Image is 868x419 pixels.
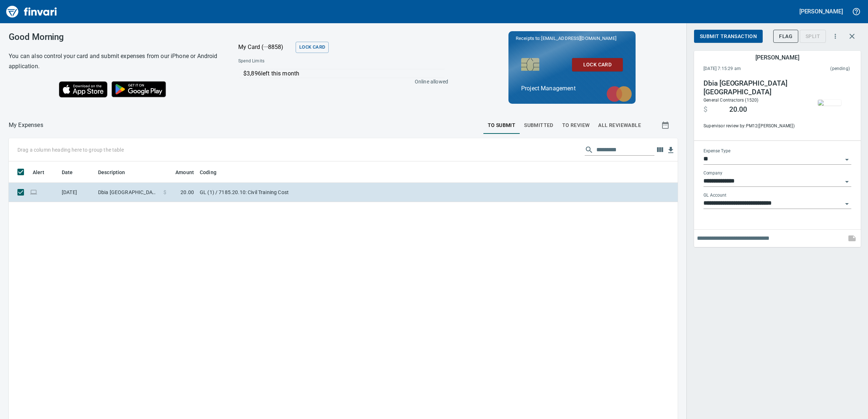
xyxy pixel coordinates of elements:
[827,28,843,44] button: More
[603,82,636,106] img: mastercard.svg
[578,60,617,69] span: Lock Card
[524,121,553,130] span: Submitted
[299,43,325,52] span: Lock Card
[842,177,852,187] button: Open
[729,105,747,114] span: 20.00
[166,168,194,177] span: Amount
[786,65,850,73] span: This charge has not been settled by the merchant yet. This usually takes a couple of days but in ...
[175,168,194,177] span: Amount
[843,230,861,247] span: This records your note into the expense
[4,3,59,20] img: Finvari
[243,69,445,78] p: $3,896 left this month
[59,183,95,202] td: [DATE]
[703,105,707,114] span: $
[197,183,378,202] td: GL (1) / 7185.20.10: Civil Training Cost
[799,8,843,15] h5: [PERSON_NAME]
[62,168,82,177] span: Date
[703,65,786,73] span: [DATE] 7:15:29 am
[9,121,43,130] nav: breadcrumb
[703,123,802,130] span: Supervisor review by: PM12 ([PERSON_NAME])
[59,81,108,98] img: Download on the App Store
[98,168,125,177] span: Description
[540,35,617,42] span: [EMAIL_ADDRESS][DOMAIN_NAME]
[654,116,678,134] button: Show transactions within a particular date range
[562,121,590,130] span: To Review
[694,30,763,43] button: Submit Transaction
[30,190,37,194] span: Online transaction
[703,171,722,176] label: Company
[238,58,356,65] span: Spend Limits
[703,79,802,96] h4: Dbia [GEOGRAPHIC_DATA] [GEOGRAPHIC_DATA]
[9,51,220,71] h6: You can also control your card and submit expenses from our iPhone or Android application.
[33,168,44,177] span: Alert
[842,155,852,165] button: Open
[98,168,135,177] span: Description
[17,146,124,153] p: Drag a column heading here to group the table
[108,77,170,101] img: Get it on Google Play
[842,199,852,209] button: Open
[488,121,516,130] span: To Submit
[700,32,757,41] span: Submit Transaction
[62,168,73,177] span: Date
[9,32,220,42] h3: Good Morning
[654,144,665,155] button: Choose columns to display
[818,100,841,106] img: receipts%2Ftapani%2F2025-10-09%2FkYxy9VRFtQOdZOC5qMQVWn91i2s1__OtWBkuAXgtVfqyqDtLJB_thumb.jpg
[773,30,798,43] button: Flag
[779,32,792,41] span: Flag
[755,54,799,61] h5: [PERSON_NAME]
[33,168,54,177] span: Alert
[703,193,726,198] label: GL Account
[798,6,845,17] button: [PERSON_NAME]
[296,42,329,53] button: Lock Card
[516,35,628,42] p: Receipts to:
[703,98,758,103] span: General Contractors (1520)
[9,121,43,130] p: My Expenses
[200,168,216,177] span: Coding
[703,149,730,153] label: Expense Type
[200,168,226,177] span: Coding
[232,78,448,85] p: Online allowed
[95,183,161,202] td: Dbia [GEOGRAPHIC_DATA] [GEOGRAPHIC_DATA]
[521,84,623,93] p: Project Management
[572,58,623,71] button: Lock Card
[163,189,166,196] span: $
[238,43,293,52] p: My Card (···8858)
[181,189,194,196] span: 20.00
[598,121,641,130] span: All Reviewable
[665,145,676,156] button: Download table
[843,28,861,45] button: Close transaction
